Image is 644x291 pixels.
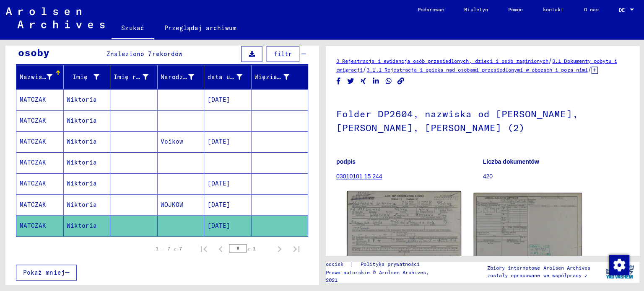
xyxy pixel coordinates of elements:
font: Pomoc [507,7,522,13]
button: Kopiuj link [396,76,405,87]
font: [DATE] [208,201,230,208]
font: [DATE] [208,180,230,187]
a: 3 Rejestracja i ewidencja osób przesiedlonych, dzieci i osób zaginionych [336,58,547,64]
font: data urodzenia [208,74,260,81]
font: Narodziny [161,74,195,81]
font: zostały opracowane we współpracy z [486,272,586,278]
font: Wiktoria [68,117,98,124]
font: / [547,57,551,65]
div: Więzień nr [254,71,300,84]
font: podpis [336,158,355,165]
font: Liczba dokumentów [482,158,538,165]
font: Przeglądaj archiwum [165,25,236,32]
mat-header-cell: Nazwisko [17,66,64,89]
font: z 1 [247,245,255,251]
button: Ostatnia strona [288,240,304,257]
font: / [586,66,590,74]
button: Udostępnij na Xing [358,76,367,87]
mat-header-cell: Więzień nr [251,66,308,89]
font: Zbiory internetowe Arolsen Archives [486,264,589,270]
font: MATCZAK [21,117,47,124]
font: Prawa autorskie © Arolsen Archives, 2021 [325,269,428,283]
font: MATCZAK [21,96,47,103]
font: / [362,66,366,74]
img: Arolsen_neg.svg [7,8,105,29]
a: Polityka prywatności [353,260,429,268]
div: data urodzenia [208,71,253,84]
font: 1 – 7 z 7 [156,245,182,251]
a: 3.1.1 Rejestracja i opieka nad osobami przesiedlonymi w obozach i poza nimi [366,67,586,73]
font: | [350,260,353,268]
font: Biuletyn [463,7,487,13]
button: Następna strona [271,240,288,257]
font: O nas [582,7,597,13]
font: 420 [482,173,491,180]
div: Narodziny [161,71,205,84]
font: Wiktoria [68,138,98,145]
font: DE [617,7,623,13]
font: rekordów [152,51,182,58]
a: Przeglądaj archiwum [155,18,247,39]
font: Voikow [161,138,184,145]
mat-header-cell: Imię rodowe [111,66,158,89]
mat-header-cell: Imię [64,66,111,89]
font: odcisk [325,260,343,267]
mat-header-cell: Narodziny [158,66,205,89]
font: MATCZAK [21,138,47,145]
div: Nazwisko [21,71,64,84]
font: Pokaż mniej [24,268,65,276]
div: Imię rodowe [114,71,159,84]
font: Imię [73,74,88,81]
img: Zmiana zgody [608,255,628,275]
button: Pierwsza strona [195,240,212,257]
font: Wiktoria [68,159,98,166]
mat-header-cell: data urodzenia [204,66,251,89]
img: 002.jpg [473,193,581,260]
font: osoby [19,46,50,59]
font: Wiktoria [68,201,98,208]
button: Udostępnij na LinkedIn [371,76,380,87]
font: [DATE] [208,138,230,145]
font: Imię rodowe [114,74,156,81]
font: kontakt [542,7,562,13]
div: Imię [68,71,111,84]
a: Szukać [112,18,155,40]
font: MATCZAK [21,221,47,229]
a: 03010101 15 244 [336,173,382,180]
button: Udostępnij na WhatsAppie [384,76,392,87]
a: odcisk [325,260,350,268]
button: Udostępnij na Twitterze [346,76,355,87]
button: filtr [266,46,299,62]
font: Wiktoria [68,96,98,103]
font: Znaleziono 7 [107,51,152,58]
font: [DATE] [208,221,230,229]
font: Wiktoria [68,221,98,229]
font: filtr [273,51,292,58]
font: MATCZAK [21,159,47,166]
font: Polityka prywatności [360,260,419,267]
font: Nazwisko [21,74,51,81]
img: 001.jpg [347,191,460,262]
font: Podarować [417,7,443,13]
font: MATCZAK [21,201,47,208]
button: Pokaż mniej [17,264,77,280]
font: Wiktoria [68,180,98,187]
font: Szukać [122,25,145,32]
font: WOJKOW [161,201,184,208]
font: [DATE] [208,96,230,103]
img: yv_logo.png [602,261,634,282]
font: Więzień nr [254,74,292,81]
font: Folder DP2604, nazwiska od [PERSON_NAME], [PERSON_NAME], [PERSON_NAME] (2) [336,108,576,134]
button: Poprzednia strona [212,240,229,257]
font: MATCZAK [21,180,47,187]
button: Udostępnij na Facebooku [334,76,343,87]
